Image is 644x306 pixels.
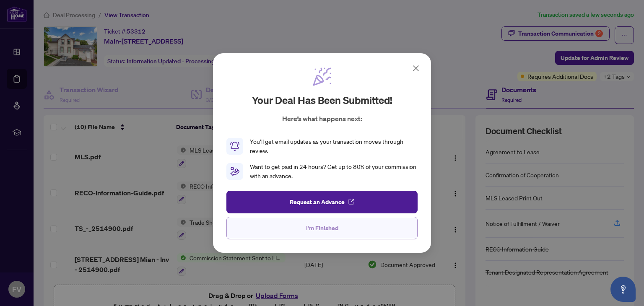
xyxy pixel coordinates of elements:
[610,277,636,302] button: Open asap
[226,217,418,239] button: I'm Finished
[250,137,418,156] div: You’ll get email updates as your transaction moves through review.
[306,221,338,235] span: I'm Finished
[282,114,362,124] p: Here’s what happens next:
[250,162,418,181] div: Want to get paid in 24 hours? Get up to 80% of your commission with an advance.
[252,93,392,107] h2: Your deal has been submitted!
[226,191,418,213] button: Request an Advance
[290,195,345,209] span: Request an Advance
